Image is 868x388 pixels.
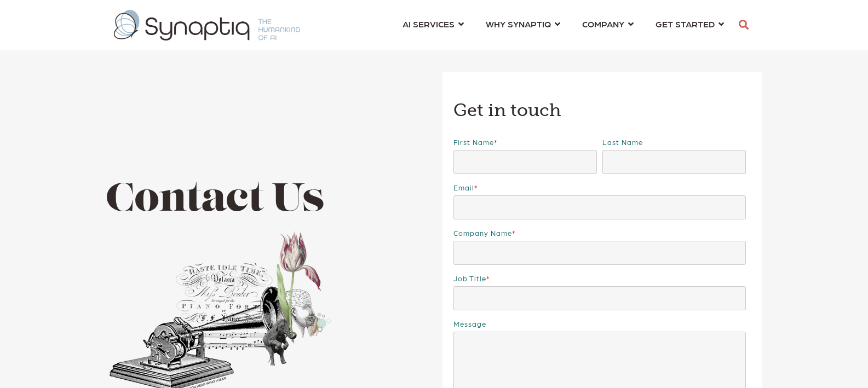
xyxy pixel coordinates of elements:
[486,16,551,31] span: WHY SYNAPTIQ
[453,320,486,328] span: Message
[453,138,494,146] span: First name
[403,16,455,31] span: AI SERVICES
[453,99,752,122] h3: Get in touch
[656,14,724,34] a: GET STARTED
[453,183,474,192] span: Email
[106,179,426,223] h1: Contact Us
[114,10,300,40] img: synaptiq logo-1
[486,14,560,34] a: WHY SYNAPTIQ
[582,14,634,34] a: COMPANY
[582,16,624,31] span: COMPANY
[602,138,643,146] span: Last name
[453,274,486,282] span: Job Title
[656,16,715,31] span: GET STARTED
[392,5,735,45] nav: menu
[453,229,512,237] span: Company name
[403,14,464,34] a: AI SERVICES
